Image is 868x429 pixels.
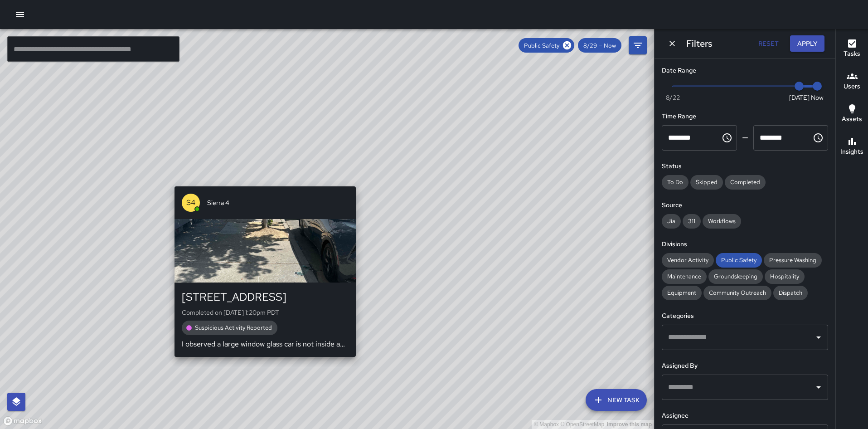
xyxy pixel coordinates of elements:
div: Public Safety [716,253,762,268]
button: Open [812,331,825,344]
button: S4Sierra 4[STREET_ADDRESS]Completed on [DATE] 1:20pm PDTSuspicious Activity ReportedI observed a ... [175,186,356,357]
div: Maintenance [662,269,707,284]
span: Groundskeeping [708,273,763,280]
span: Suspicious Activity Reported [189,324,277,331]
button: Users [836,65,868,98]
h6: Assigned By [662,361,828,371]
div: Completed [725,175,766,190]
h6: Insights [840,147,863,157]
h6: Divisions [662,239,828,249]
button: Apply [790,35,824,52]
div: Groundskeeping [708,269,763,284]
div: Community Outreach [703,286,771,300]
h6: Users [844,82,860,92]
div: Pressure Washing [764,253,822,268]
span: Pressure Washing [764,256,822,264]
div: Workflows [703,214,741,229]
span: To Do [662,178,689,186]
span: Now [811,93,824,102]
div: Public Safety [519,38,574,53]
span: Sierra 4 [207,198,349,207]
button: Assets [836,98,868,131]
span: 311 [683,217,701,225]
span: Jia [662,217,681,225]
span: Maintenance [662,273,707,280]
div: Hospitality [765,269,805,284]
div: Equipment [662,286,702,300]
div: [STREET_ADDRESS] [182,290,349,304]
span: 8/29 — Now [578,42,621,49]
button: Insights [836,131,868,163]
h6: Categories [662,311,828,321]
span: Public Safety [519,42,565,49]
button: Open [812,381,825,394]
button: Choose time, selected time is 11:59 PM [809,129,827,147]
div: Skipped [690,175,723,190]
button: Reset [754,35,783,52]
h6: Assignee [662,411,828,421]
button: Choose time, selected time is 12:00 AM [718,129,736,147]
span: Vendor Activity [662,256,714,264]
button: Filters [629,36,647,54]
h6: Source [662,200,828,210]
h6: Status [662,161,828,171]
h6: Tasks [844,49,860,59]
p: Completed on [DATE] 1:20pm PDT [182,308,349,317]
h6: Assets [842,114,862,124]
span: Public Safety [716,256,762,264]
span: Hospitality [765,273,805,280]
span: 8/22 [666,93,680,102]
button: Dismiss [665,37,679,50]
h6: Filters [686,36,712,51]
span: [DATE] [789,93,810,102]
h6: Time Range [662,112,828,122]
span: Workflows [703,217,741,225]
h6: Date Range [662,66,828,76]
span: Dispatch [773,289,808,297]
p: I observed a large window glass car is not inside anymore. I will send to dispatch [182,339,349,350]
div: Dispatch [773,286,808,300]
span: Equipment [662,289,702,297]
button: Tasks [836,33,868,65]
div: Vendor Activity [662,253,714,268]
p: S4 [186,197,195,208]
button: New Task [586,389,647,411]
div: 311 [683,214,701,229]
span: Community Outreach [703,289,771,297]
span: Skipped [690,178,723,186]
span: Completed [725,178,766,186]
div: To Do [662,175,689,190]
div: Jia [662,214,681,229]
